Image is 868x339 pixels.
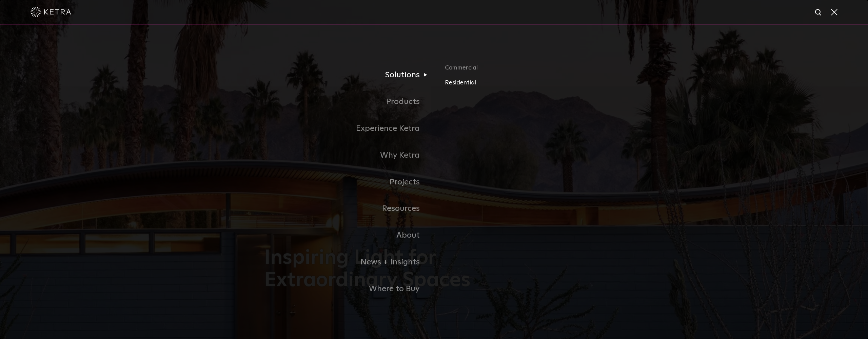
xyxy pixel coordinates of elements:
a: Residential [445,78,604,87]
a: Solutions [264,62,434,88]
a: Products [264,88,434,115]
a: Projects [264,169,434,196]
div: Navigation Menu [264,62,604,302]
a: Where to Buy [264,276,434,302]
a: Commercial [445,63,604,78]
a: Experience Ketra [264,115,434,142]
img: search icon [814,8,823,17]
a: Resources [264,195,434,222]
img: ketra-logo-2019-white [31,7,71,17]
a: News + Insights [264,249,434,276]
a: About [264,222,434,249]
a: Why Ketra [264,142,434,169]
